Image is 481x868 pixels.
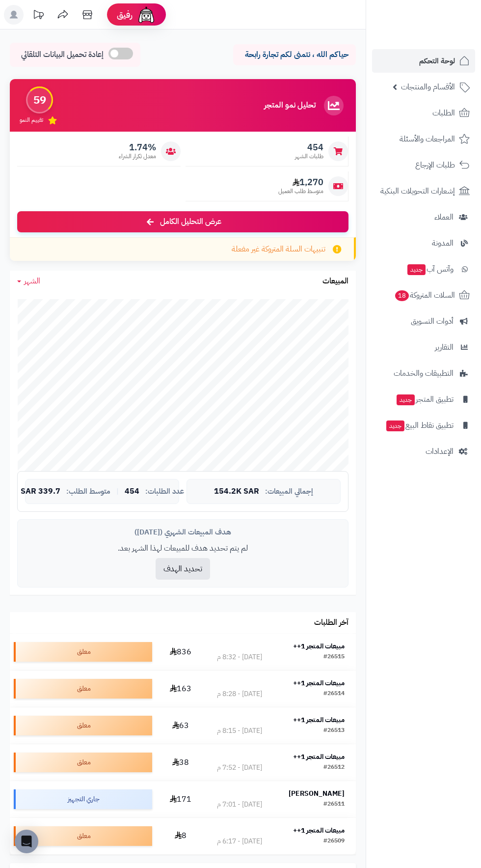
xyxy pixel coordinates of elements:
span: عدد الطلبات: [145,487,184,496]
td: 171 [156,781,206,817]
a: وآتس آبجديد [372,257,475,281]
div: Open Intercom Messenger [15,830,38,853]
span: رفيق [117,9,133,21]
a: التطبيقات والخدمات [372,362,475,385]
a: طلبات الإرجاع [372,153,475,177]
div: #26512 [323,763,345,773]
div: [DATE] - 6:17 م [217,837,262,846]
span: معدل تكرار الشراء [119,152,156,161]
div: [DATE] - 7:52 م [217,763,262,773]
span: طلبات الشهر [295,152,323,161]
h3: المبيعات [322,277,348,286]
div: هدف المبيعات الشهري ([DATE]) [25,527,341,537]
div: #26509 [323,837,345,846]
span: 454 [125,487,139,496]
div: معلق [14,753,152,772]
span: أدوات التسويق [411,314,454,328]
div: #26513 [323,726,345,736]
a: عرض التحليل الكامل [17,211,348,232]
div: [DATE] - 8:28 م [217,689,262,699]
p: لم يتم تحديد هدف للمبيعات لهذا الشهر بعد. [25,543,341,554]
a: المدونة [372,231,475,255]
td: 836 [156,634,206,670]
a: أدوات التسويق [372,309,475,333]
span: جديد [397,394,415,405]
span: طلبات الإرجاع [415,158,455,172]
div: [DATE] - 7:01 م [217,800,262,810]
span: تطبيق المتجر [396,392,454,406]
td: 38 [156,744,206,781]
div: [DATE] - 8:15 م [217,726,262,736]
a: تحديثات المنصة [26,5,51,27]
a: الإعدادات [372,440,475,463]
h3: آخر الطلبات [314,618,348,627]
a: المراجعات والأسئلة [372,127,475,151]
div: #26515 [323,652,345,662]
div: #26514 [323,689,345,699]
span: جديد [407,264,426,275]
div: معلق [14,716,152,735]
span: 154.2K SAR [214,487,259,496]
strong: [PERSON_NAME] [289,788,345,799]
a: الطلبات [372,101,475,125]
span: السلات المتروكة [394,288,455,302]
span: التقارير [435,340,454,354]
span: متوسط طلب العميل [278,187,323,196]
span: تطبيق نقاط البيع [385,419,454,432]
span: الأقسام والمنتجات [401,80,455,94]
button: تحديد الهدف [156,558,210,580]
div: معلق [14,679,152,699]
span: إعادة تحميل البيانات التلقائي [21,49,104,60]
span: العملاء [434,210,454,224]
span: 18 [395,290,409,301]
img: ai-face.png [136,5,156,25]
span: الشهر [24,275,40,287]
p: حياكم الله ، نتمنى لكم تجارة رابحة [240,49,348,60]
a: إشعارات التحويلات البنكية [372,179,475,203]
span: 1,270 [278,177,323,188]
span: عرض التحليل الكامل [160,216,221,227]
div: [DATE] - 8:32 م [217,652,262,662]
span: جديد [386,420,404,431]
a: العملاء [372,205,475,229]
a: لوحة التحكم [372,49,475,73]
a: تطبيق نقاط البيعجديد [372,414,475,437]
strong: مبيعات المتجر 1++ [293,752,345,762]
h3: تحليل نمو المتجر [264,101,316,110]
a: تطبيق المتجرجديد [372,388,475,411]
img: logo-2.png [414,28,472,48]
a: التقارير [372,336,475,359]
span: 1.74% [119,142,156,153]
div: جاري التجهيز [14,789,152,809]
span: وآتس آب [406,262,454,276]
div: #26511 [323,800,345,810]
span: تنبيهات السلة المتروكة غير مفعلة [232,244,325,255]
strong: مبيعات المتجر 1++ [293,678,345,688]
span: تقييم النمو [20,116,43,124]
div: معلق [14,642,152,662]
a: السلات المتروكة18 [372,283,475,307]
span: | [116,488,119,495]
td: 163 [156,671,206,707]
strong: مبيعات المتجر 1++ [293,825,345,836]
span: المراجعات والأسئلة [400,132,455,146]
td: 63 [156,707,206,744]
span: الإعدادات [426,445,454,458]
span: 454 [295,142,323,153]
span: لوحة التحكم [419,54,455,68]
span: متوسط الطلب: [66,487,110,496]
span: إجمالي المبيعات: [265,487,313,496]
div: معلق [14,826,152,846]
strong: مبيعات المتجر 1++ [293,715,345,725]
span: التطبيقات والخدمات [394,366,454,380]
span: المدونة [432,236,454,250]
span: 339.7 SAR [21,487,60,496]
td: 8 [156,818,206,854]
span: إشعارات التحويلات البنكية [380,184,455,198]
a: الشهر [17,276,40,287]
strong: مبيعات المتجر 1++ [293,641,345,651]
span: الطلبات [432,106,455,120]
